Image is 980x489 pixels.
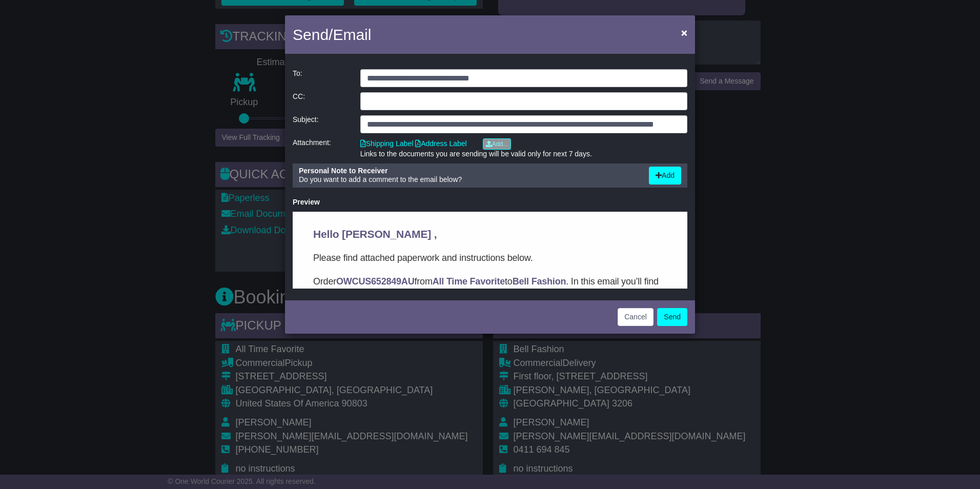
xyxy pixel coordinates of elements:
strong: All Time Favorite [140,65,212,75]
span: Hello [PERSON_NAME] , [21,16,144,28]
div: Personal Note to Receiver [299,167,639,175]
button: Close [676,22,692,43]
div: Subject: [288,115,355,133]
div: Preview [293,198,687,207]
div: Do you want to add a comment to the email below? [294,167,644,185]
button: Cancel [618,308,654,326]
button: Add [649,167,681,185]
strong: OWCUS652849AU [44,65,121,75]
p: Please find attached paperwork and instructions below. [21,39,374,53]
p: Order from to . In this email you’ll find important information about your order, and what you ne... [21,63,374,91]
a: Add... [483,138,511,150]
h4: Send/Email [293,23,371,46]
a: Address Label [415,139,467,148]
a: Shipping Label [360,139,414,148]
div: Attachment: [288,138,355,158]
div: Links to the documents you are sending will be valid only for next 7 days. [360,150,687,158]
span: × [681,27,687,38]
div: To: [288,69,355,87]
div: CC: [288,92,355,110]
button: Send [657,308,687,326]
strong: Bell Fashion [220,65,274,75]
